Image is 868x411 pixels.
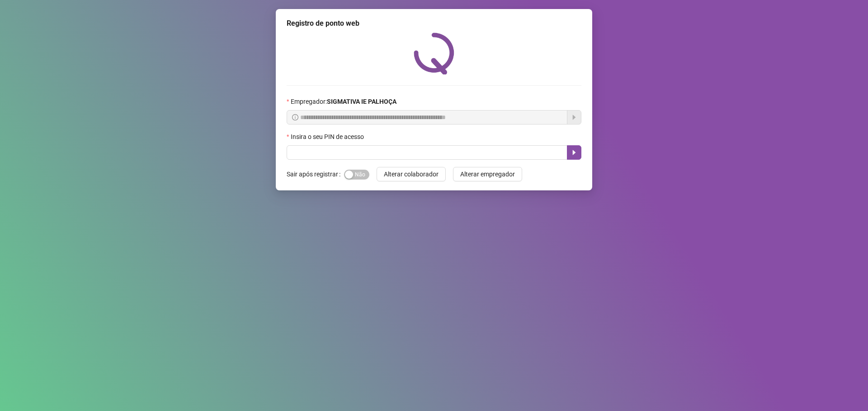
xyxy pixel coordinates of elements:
img: QRPoint [414,32,454,74]
button: Alterar colaborador [377,167,446,181]
span: caret-right [571,149,578,156]
span: Empregador : [291,97,396,106]
strong: SIGMATIVA IE PALHOÇA [327,98,396,105]
label: Sair após registrar [287,167,344,181]
span: info-circle [292,114,298,120]
span: Alterar empregador [460,169,515,179]
label: Insira o seu PIN de acesso [287,132,370,142]
button: Alterar empregador [453,167,522,181]
span: Alterar colaborador [384,169,439,179]
div: Registro de ponto web [287,18,581,29]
